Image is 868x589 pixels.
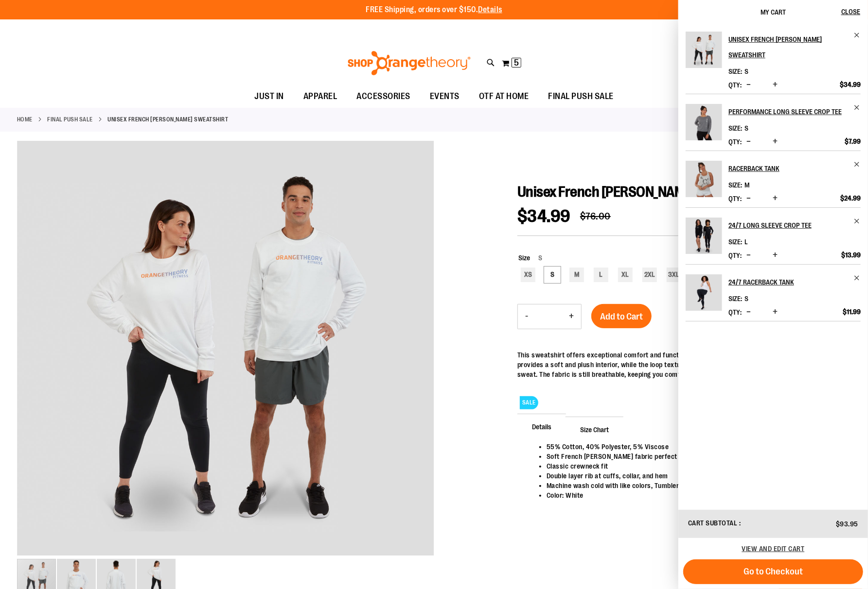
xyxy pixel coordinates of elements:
[686,161,722,197] img: Racerback Tank
[728,81,742,89] label: Qty
[744,307,753,317] button: Decrease product quantity
[48,115,93,124] a: FINAL PUSH SALE
[686,218,722,254] img: 24/7 Long Sleeve Crop Tee
[517,206,570,226] span: $34.99
[840,194,861,202] span: $24.99
[303,85,337,107] span: APPAREL
[356,85,410,107] span: ACCESSORIES
[514,58,519,67] span: 5
[547,490,841,500] li: Color: White
[547,461,841,471] li: Classic crewneck fit
[430,85,460,107] span: EVENTS
[591,304,652,328] button: Add to Cart
[688,519,738,527] span: Cart Subtotal
[728,67,742,75] dt: Size
[535,305,562,328] input: Product quantity
[642,268,657,282] div: 2XL
[686,274,722,317] a: 24/7 Racerback Tank
[853,32,861,39] a: Remove item
[686,151,861,207] li: Product
[547,452,841,461] li: Soft French [PERSON_NAME] fabric perfect for everyday wear
[728,104,861,119] a: Performance Long Sleeve Crop Tee
[744,566,803,577] span: Go to Checkout
[742,545,805,553] a: View and edit cart
[346,51,472,75] img: Shop Orangetheory
[17,139,434,556] img: Unisex French Terry Crewneck Sweatshirt primary image
[728,274,861,290] a: 24/7 Racerback Tank
[744,295,748,303] span: S
[840,80,861,89] span: $34.99
[517,184,763,200] span: Unisex French [PERSON_NAME] Sweatshirt
[478,5,502,14] a: Details
[728,138,742,146] label: Qty
[686,104,722,140] img: Performance Long Sleeve Crop Tee
[469,85,539,108] a: OTF AT HOME
[728,32,848,63] h2: Unisex French [PERSON_NAME] Sweatshirt
[728,32,861,63] a: Unisex French [PERSON_NAME] Sweatshirt
[853,161,861,168] a: Remove item
[683,559,863,584] button: Go to Checkout
[744,251,753,260] button: Decrease product quantity
[562,304,581,329] button: Increase product quantity
[686,264,861,321] li: Product
[294,85,347,107] a: APPAREL
[728,308,742,316] label: Qty
[836,520,858,528] span: $93.95
[521,268,535,282] div: XS
[518,304,535,329] button: Decrease product quantity
[566,417,623,442] span: Size Chart
[728,218,848,233] h2: 24/7 Long Sleeve Crop Tee
[770,80,780,90] button: Increase product quantity
[569,268,584,282] div: M
[17,141,434,558] div: Unisex French Terry Crewneck Sweatshirt primary image
[845,137,861,146] span: $7.99
[744,137,753,147] button: Decrease product quantity
[744,194,753,203] button: Decrease product quantity
[728,161,848,176] h2: Racerback Tank
[667,268,681,282] div: 3XL
[547,471,841,481] li: Double layer rib at cuffs, collar, and hem
[686,32,861,94] li: Product
[728,124,742,132] dt: Size
[686,94,861,151] li: Product
[600,311,643,322] span: Add to Cart
[728,252,742,259] label: Qty
[770,251,780,260] button: Increase product quantity
[548,85,614,107] span: FINAL PUSH SALE
[580,211,611,222] span: $76.00
[347,85,420,108] a: ACCESSORIES
[853,104,861,111] a: Remove item
[245,85,294,108] a: JUST IN
[686,32,722,68] img: Unisex French Terry Crewneck Sweatshirt
[686,218,722,260] a: 24/7 Long Sleeve Crop Tee
[728,295,742,303] dt: Size
[618,268,633,282] div: XL
[686,207,861,264] li: Product
[744,67,748,75] span: S
[686,32,722,74] a: Unisex French Terry Crewneck Sweatshirt
[108,115,229,124] strong: Unisex French [PERSON_NAME] Sweatshirt
[770,194,780,203] button: Increase product quantity
[479,85,529,107] span: OTF AT HOME
[520,396,538,409] span: SALE
[770,307,780,317] button: Increase product quantity
[744,80,753,90] button: Decrease product quantity
[728,274,848,290] h2: 24/7 Racerback Tank
[17,115,33,124] a: Home
[547,481,841,490] li: Machine wash cold with like colors, Tumbler dry low, Do not iron and Do not bleach
[594,268,608,282] div: L
[517,350,851,379] div: This sweatshirt offers exceptional comfort and functionality. The french [PERSON_NAME] constructi...
[853,274,861,282] a: Remove item
[686,274,722,311] img: 24/7 Racerback Tank
[728,238,742,246] dt: Size
[744,181,749,189] span: M
[547,442,841,452] li: 55% Cotton, 40% Polyester, 5% Viscose
[853,218,861,225] a: Remove item
[770,137,780,147] button: Increase product quantity
[744,124,748,132] span: S
[517,414,566,439] span: Details
[843,307,861,316] span: $11.99
[686,161,722,203] a: Racerback Tank
[538,85,623,108] a: FINAL PUSH SALE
